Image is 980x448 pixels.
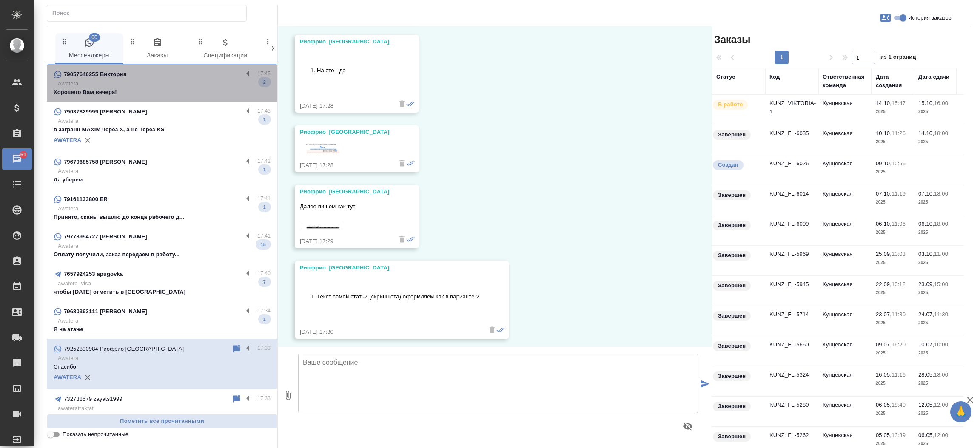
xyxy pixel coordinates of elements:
p: 2025 [876,379,910,388]
p: 17:40 [257,269,271,278]
div: Дата сдачи [918,73,949,81]
p: 18:00 [934,130,948,136]
p: 10:12 [892,281,906,287]
p: 79037829999 [PERSON_NAME] [64,108,147,116]
div: Выставляет КМ при направлении счета или после выполнения всех работ/сдачи заказа клиенту. Окончат... [712,401,761,412]
td: KUNZ_FL-5945 [765,276,818,306]
p: 17:43 [257,107,271,115]
td: KUNZ_FL-5660 [765,336,818,366]
span: Клиенты [265,37,322,61]
p: 79680363111 [PERSON_NAME] [64,307,147,316]
p: 11:30 [934,311,948,318]
p: 07.10, [918,190,934,197]
p: 06.10, [876,221,892,227]
p: 79057646255 Виктория [64,70,126,79]
span: 7 [258,278,271,286]
p: 10:00 [934,341,948,348]
p: 2025 [918,379,952,388]
p: Завершен [718,312,746,320]
td: KUNZ_VIKTORIA-1 [765,95,818,125]
p: Принято, сканы вышлю до конца рабочего д... [54,213,271,221]
span: Заказы [128,37,186,61]
p: 06.05, [876,402,892,408]
p: Завершен [718,281,746,290]
span: 60 [89,33,100,42]
p: 11:19 [892,190,906,197]
button: 🙏 [950,401,971,422]
p: 2025 [876,258,910,267]
span: 61 [15,150,31,159]
p: Завершен [718,221,746,230]
p: Хорошо! [54,413,271,421]
button: Пометить все прочитанными [47,414,277,429]
p: Awatera [58,317,271,325]
p: 18:00 [934,190,948,197]
p: Завершен [718,251,746,260]
div: Выставляет КМ при направлении счета или после выполнения всех работ/сдачи заказа клиенту. Окончат... [712,371,761,382]
li: Текст самой статьи (скриншота) оформляем как в варианте 2 [317,292,479,301]
p: 17:42 [257,157,271,165]
p: 17:33 [257,394,271,403]
div: 79773994727 [PERSON_NAME]17:41AwateraОплату получили, заказ передаем в работу...15 [47,227,277,264]
p: 2025 [918,349,952,357]
div: Код [769,73,780,81]
p: Хорошего Вам вечера! [54,88,271,96]
p: 7657924253 apugovka [64,270,123,278]
p: 79670685758 [PERSON_NAME] [64,158,147,166]
td: Кунцевская [818,366,872,396]
div: Выставляет КМ при направлении счета или после выполнения всех работ/сдачи заказа клиенту. Окончат... [712,250,761,261]
div: Выставляет КМ при направлении счета или после выполнения всех работ/сдачи заказа клиенту. Окончат... [712,310,761,322]
p: Awatera [58,354,271,363]
td: KUNZ_FL-5714 [765,306,818,336]
span: 15 [256,240,271,249]
button: Удалить привязку [81,134,94,147]
p: 06.10, [918,221,934,227]
p: 2025 [876,319,910,327]
span: Заказы [712,33,750,46]
a: AWATERA [54,137,81,143]
td: Кунцевская [818,95,872,125]
p: 11:26 [892,130,906,136]
span: 1 [258,165,271,174]
p: 10.10, [876,130,892,136]
div: 732738579 zayats199917:33awateratraktatХорошо! [47,389,277,426]
td: KUNZ_FL-5969 [765,246,818,275]
div: 79161133800 ER17:41AwateraПринято, сканы вышлю до конца рабочего д...1 [47,189,277,227]
p: 06.05, [918,432,934,438]
p: 18:00 [934,371,948,378]
p: 17:41 [257,194,271,203]
p: 11:00 [934,251,948,257]
td: KUNZ_FL-5324 [765,366,818,396]
p: 11:16 [892,371,906,378]
p: 732738579 zayats1999 [64,395,122,403]
p: 12.05, [918,402,934,408]
div: [DATE] 17:28 [300,102,389,110]
p: 18:40 [892,402,906,408]
span: Пометить все прочитанными [51,417,273,426]
svg: Зажми и перетащи, чтобы поменять порядок вкладок [197,37,205,45]
p: 16:00 [934,100,948,106]
p: 2025 [918,319,952,327]
span: 1 [258,315,271,323]
div: Выставляет КМ при направлении счета или после выполнения всех работ/сдачи заказа клиенту. Окончат... [712,220,761,231]
p: 14.10, [918,130,934,136]
div: 79057646255 Виктория17:45AwateraХорошего Вам вечера!2 [47,64,277,102]
div: Пометить непрочитанным [231,394,242,404]
span: Спецификации [197,37,254,61]
p: 2025 [876,108,910,116]
div: Выставляет КМ при направлении счета или после выполнения всех работ/сдачи заказа клиенту. Окончат... [712,129,761,141]
div: [DATE] 17:30 [300,328,479,336]
div: 79252800984 Риофрио [GEOGRAPHIC_DATA]17:33AwateraСпасибоAWATERA [47,339,277,389]
p: 17:33 [257,344,271,352]
p: 14.10, [876,100,892,106]
p: 23.07, [876,311,892,318]
p: 2025 [876,198,910,207]
span: 2 [258,78,271,86]
p: 24.07, [918,311,934,318]
p: 2025 [918,138,952,146]
p: 03.10, [918,251,934,257]
p: 79161133800 ER [64,195,108,204]
p: 07.10, [876,190,892,197]
p: Спасибо [54,363,271,371]
p: 28.05, [918,371,934,378]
